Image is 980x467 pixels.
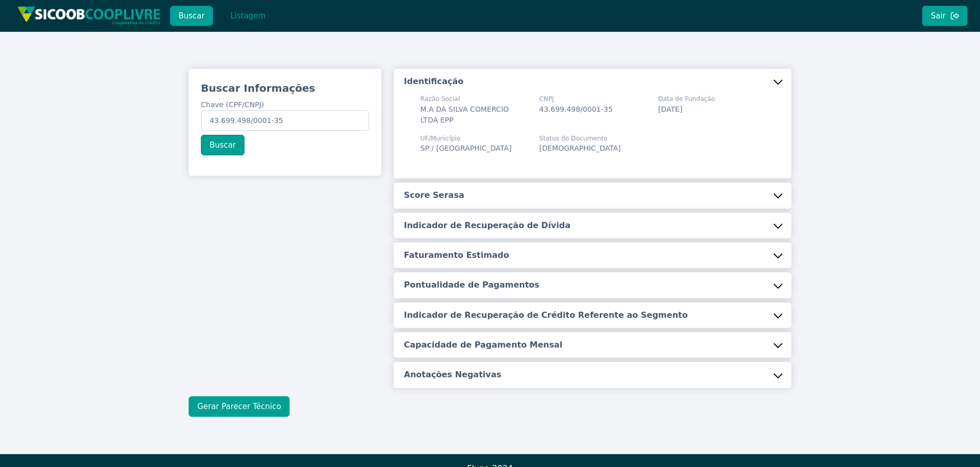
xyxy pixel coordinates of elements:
[658,94,715,104] span: Data de Fundação
[404,369,501,380] h5: Anotações Negativas
[221,6,274,26] button: Listagem
[394,182,791,208] button: Score Serasa
[394,69,791,94] button: Identificação
[189,396,290,417] button: Gerar Parecer Técnico
[394,332,791,358] button: Capacidade de Pagamento Mensal
[394,213,791,238] button: Indicador de Recuperação de Dívida
[394,362,791,388] button: Anotações Negativas
[420,144,512,152] span: SP / [GEOGRAPHIC_DATA]
[539,134,621,143] span: Status do Documento
[539,105,612,113] span: 43.699.498/0001-35
[404,190,464,201] h5: Score Serasa
[539,94,612,104] span: CNPJ
[394,272,791,298] button: Pontualidade de Pagamentos
[201,135,244,155] button: Buscar
[17,6,161,25] img: img/sicoob_cooplivre.png
[922,6,968,26] button: Sair
[420,134,512,143] span: UF/Município
[201,110,369,131] input: Chave (CPF/CNPJ)
[420,105,509,124] span: M.A DA SILVA COMERCIO LTDA EPP
[658,105,682,113] span: [DATE]
[420,94,527,104] span: Razão Social
[404,339,562,351] h5: Capacidade de Pagamento Mensal
[201,100,264,109] span: Chave (CPF/CNPJ)
[404,250,509,261] h5: Faturamento Estimado
[404,76,463,87] h5: Identificação
[404,220,570,231] h5: Indicador de Recuperação de Dívida
[201,81,369,95] h3: Buscar Informações
[170,6,213,26] button: Buscar
[394,242,791,268] button: Faturamento Estimado
[394,302,791,328] button: Indicador de Recuperação de Crédito Referente ao Segmento
[404,310,688,321] h5: Indicador de Recuperação de Crédito Referente ao Segmento
[404,279,539,291] h5: Pontualidade de Pagamentos
[539,144,621,152] span: [DEMOGRAPHIC_DATA]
